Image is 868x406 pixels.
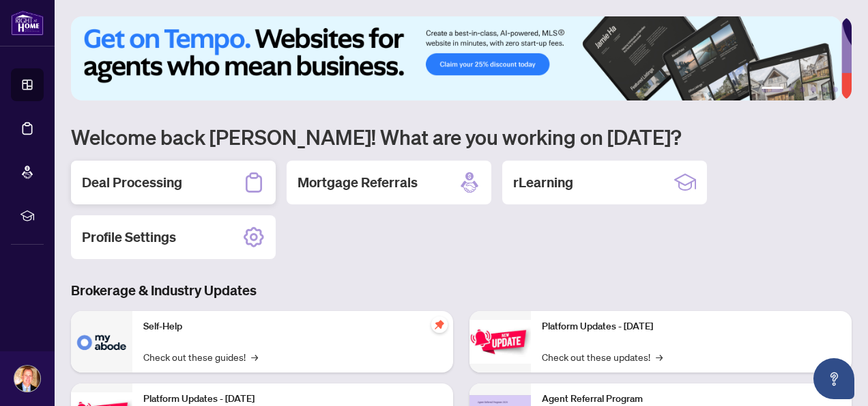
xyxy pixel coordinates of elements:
[143,319,442,334] p: Self-Help
[82,228,176,247] h2: Profile Settings
[789,87,794,92] button: 2
[431,316,448,333] span: pushpin
[822,87,827,92] button: 5
[469,320,531,363] img: Platform Updates - June 23, 2025
[11,10,44,36] img: logo
[71,311,132,373] img: Self-Help
[800,87,805,92] button: 3
[143,349,258,364] a: Check out these guides!→
[71,16,841,100] img: Slide 0
[813,358,854,399] button: Open asap
[71,281,852,300] h3: Brokerage & Industry Updates
[82,173,182,192] h2: Deal Processing
[298,173,418,192] h2: Mortgage Referrals
[513,173,573,192] h2: rLearning
[833,87,838,92] button: 6
[542,349,663,364] a: Check out these updates!→
[811,87,816,92] button: 4
[71,124,852,150] h1: Welcome back [PERSON_NAME]! What are you working on [DATE]?
[762,87,783,92] button: 1
[656,349,663,364] span: →
[542,319,841,334] p: Platform Updates - [DATE]
[14,366,40,392] img: Profile Icon
[251,349,258,364] span: →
